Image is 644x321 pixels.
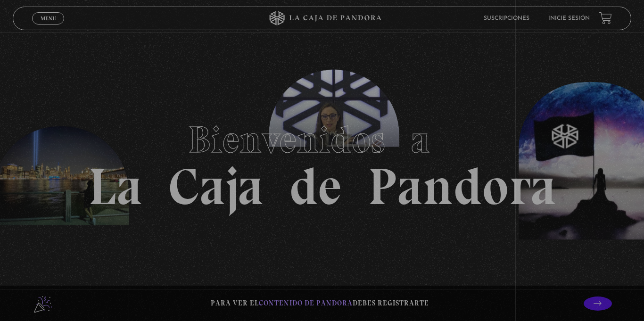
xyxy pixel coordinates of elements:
a: View your shopping cart [599,12,612,25]
p: Para ver el debes registrarte [211,297,429,310]
span: Menu [41,16,56,21]
span: Cerrar [37,23,59,30]
h1: La Caja de Pandora [88,109,556,213]
a: Suscripciones [484,16,529,21]
a: Inicie sesión [548,16,590,21]
span: contenido de Pandora [259,299,353,307]
span: Bienvenidos a [188,117,456,162]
